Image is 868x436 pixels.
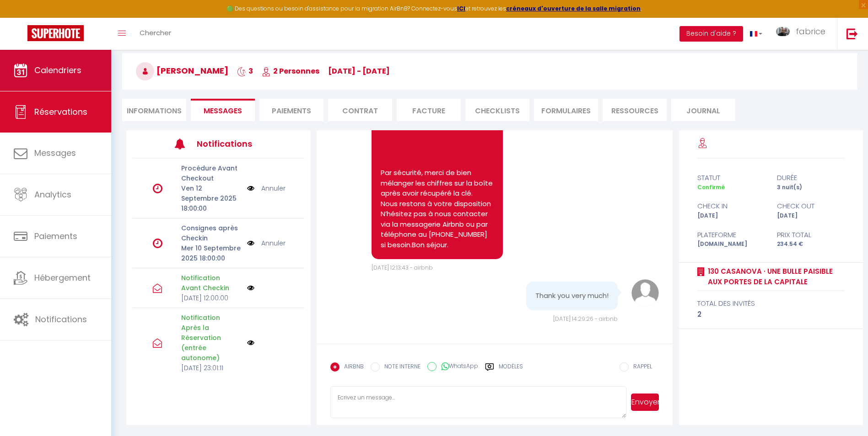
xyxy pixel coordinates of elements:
[769,18,837,50] a: ... fabrice
[204,106,242,116] span: Messages
[697,183,725,191] span: Confirmé
[771,183,851,192] div: 3 nuit(s)
[691,201,771,212] div: check in
[631,279,659,307] img: avatar.png
[697,298,845,309] div: total des invités
[629,362,652,372] label: RAPPEL
[437,362,478,372] label: WhatsApp
[181,223,241,243] p: Consignes après Checkin
[506,5,641,12] a: créneaux d'ouverture de la salle migration
[181,183,241,213] p: Ven 12 Septembre 2025 18:00:00
[140,28,171,37] span: Chercher
[534,99,598,121] li: FORMULAIRES
[181,243,241,263] p: Mer 10 Septembre 2025 18:00:00
[771,172,851,183] div: durée
[465,99,529,121] li: CHECKLISTS
[553,315,618,323] span: [DATE] 14:29:26 - airbnb
[499,362,523,378] label: Modèles
[181,273,241,293] p: Notification Avant Checkin
[340,362,364,372] label: AIRBNB
[328,99,392,121] li: Contrat
[603,99,667,121] li: Ressources
[237,66,253,76] span: 3
[679,26,743,42] button: Besoin d'aide ?
[372,264,433,271] span: [DATE] 12:13:43 - airbnb
[697,309,845,320] div: 2
[247,183,254,193] img: NO IMAGE
[34,106,87,117] span: Réservations
[796,26,825,37] span: fabrice
[136,65,228,76] span: [PERSON_NAME]
[247,284,254,292] img: NO IMAGE
[34,272,91,283] span: Hébergement
[535,291,609,301] pre: Thank you very much!
[7,4,35,31] button: Ouvrir le widget de chat LiveChat
[846,28,858,39] img: logout
[328,66,390,76] span: [DATE] - [DATE]
[261,183,286,193] a: Annuler
[247,238,254,248] img: NO IMAGE
[691,172,771,183] div: statut
[771,201,851,212] div: check out
[771,229,851,240] div: Prix total
[34,64,81,76] span: Calendriers
[259,99,323,121] li: Paiements
[457,5,465,12] a: ICI
[631,393,659,411] button: Envoyer
[27,25,84,41] img: Super Booking
[181,293,241,303] p: [DATE] 12:00:00
[34,189,71,200] span: Analytics
[262,66,319,76] span: 2 Personnes
[181,313,241,363] p: Notification Après la Réservation (entrée autonome)
[197,133,269,154] h3: Notifications
[261,238,286,248] a: Annuler
[181,363,241,373] p: [DATE] 23:01:11
[34,147,76,159] span: Messages
[771,240,851,249] div: 234.54 €
[776,27,790,36] img: ...
[671,99,735,121] li: Journal
[771,212,851,220] div: [DATE]
[380,362,421,372] label: NOTE INTERNE
[181,163,241,183] p: Procédure Avant Checkout
[133,18,178,50] a: Chercher
[34,230,77,242] span: Paiements
[705,266,845,287] a: 130 Casanova · Une bulle paisible aux portes de la capitale
[122,99,186,121] li: Informations
[247,339,254,346] img: NO IMAGE
[397,99,461,121] li: Facture
[691,229,771,240] div: Plateforme
[691,212,771,220] div: [DATE]
[35,314,87,325] span: Notifications
[691,240,771,249] div: [DOMAIN_NAME]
